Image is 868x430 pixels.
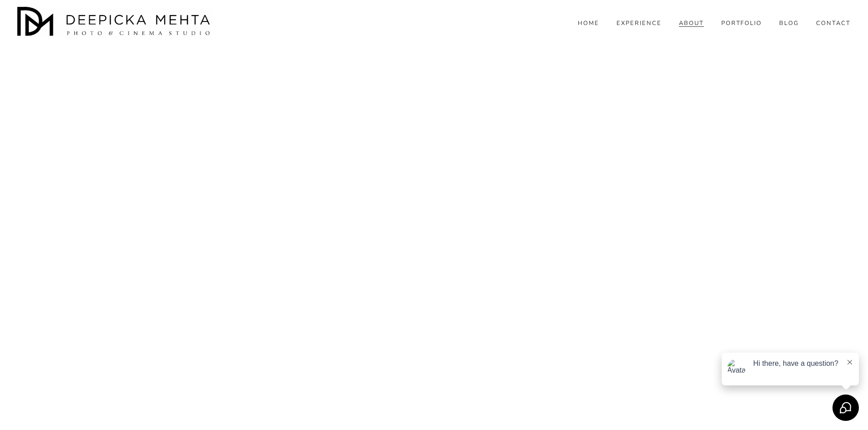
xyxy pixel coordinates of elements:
[779,19,799,27] a: folder dropdown
[679,19,704,27] a: ABOUT
[816,19,851,27] a: CONTACT
[616,19,662,27] a: EXPERIENCE
[17,7,213,39] img: Austin Wedding Photographer - Deepicka Mehta Photography &amp; Cinematography
[779,20,799,27] span: BLOG
[721,19,762,27] a: PORTFOLIO
[578,19,599,27] a: HOME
